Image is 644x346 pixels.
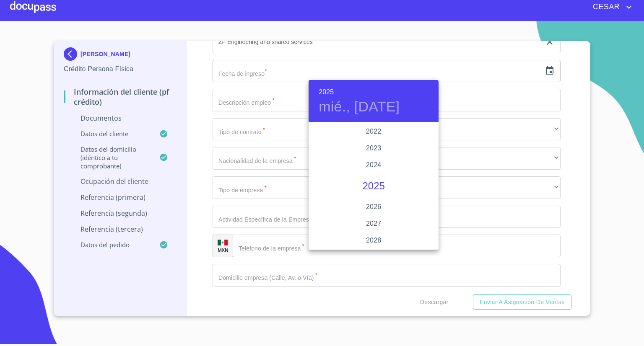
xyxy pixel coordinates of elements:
div: 2022 [309,123,439,140]
div: 2025 [309,178,439,194]
div: 2026 [309,199,439,215]
button: 2025 [319,86,334,98]
button: mié., [DATE] [319,98,400,116]
div: 2023 [309,140,439,157]
div: 2028 [309,232,439,249]
div: 2027 [309,215,439,232]
div: 2024 [309,157,439,173]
